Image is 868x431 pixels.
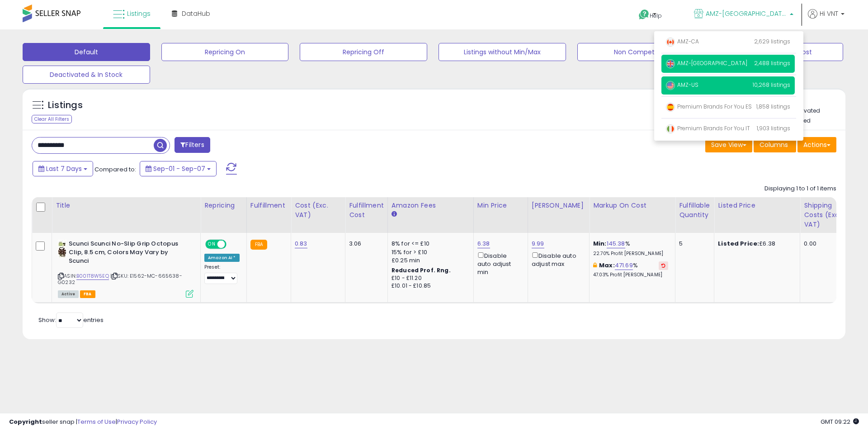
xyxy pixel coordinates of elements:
[300,43,427,61] button: Repricing Off
[532,201,585,210] div: [PERSON_NAME]
[58,290,79,298] span: All listings currently available for purchase on Amazon
[204,254,240,262] div: Amazon AI *
[593,261,668,278] div: %
[392,266,451,274] b: Reduced Prof. Rng.
[439,43,566,61] button: Listings without Min/Max
[392,201,470,210] div: Amazon Fees
[250,240,267,250] small: FBA
[593,240,668,256] div: %
[706,9,787,18] span: AMZ-[GEOGRAPHIC_DATA]
[392,248,467,256] div: 15% for > £10
[58,240,66,258] img: 419v6BSsZML._SL40_.jpg
[577,43,705,61] button: Non Competitive
[23,66,150,84] button: Deactivated & In Stock
[590,197,675,233] th: The percentage added to the cost of goods (COGS) that forms the calculator for Min & Max prices.
[666,81,698,89] span: AMZ-US
[349,201,384,220] div: Fulfillment Cost
[295,201,341,220] div: Cost (Exc. VAT)
[593,251,668,257] p: 22.70% Profit [PERSON_NAME]
[140,161,217,176] button: Sep-01 - Sep-07
[206,241,217,248] span: ON
[718,201,796,210] div: Listed Price
[615,261,633,270] a: 471.69
[32,115,72,123] div: Clear All Filters
[392,256,467,265] div: £0.25 min
[650,12,662,19] span: Help
[392,210,397,218] small: Amazon Fees.
[295,239,307,248] a: 0.83
[797,137,836,152] button: Actions
[666,103,752,110] span: Premium Brands For You ES
[679,201,710,220] div: Fulfillable Quantity
[593,201,671,210] div: Markup on Cost
[638,9,650,20] i: Get Help
[58,240,193,297] div: ASIN:
[757,124,790,132] span: 1,903 listings
[666,38,675,47] img: canada.png
[532,239,544,248] a: 9.99
[349,240,381,248] div: 3.06
[33,161,93,176] button: Last 7 Days
[38,316,104,324] span: Show: entries
[666,59,747,67] span: AMZ-[GEOGRAPHIC_DATA]
[392,282,467,290] div: £10.01 - £10.85
[754,38,790,45] span: 2,629 listings
[204,264,240,284] div: Preset:
[718,239,759,248] b: Listed Price:
[477,239,490,248] a: 6.38
[764,185,836,193] div: Displaying 1 to 1 of 1 items
[477,201,524,210] div: Min Price
[804,201,850,229] div: Shipping Costs (Exc. VAT)
[666,81,675,90] img: usa.png
[666,124,750,132] span: Premium Brands For You IT
[56,201,197,210] div: Title
[804,240,847,248] div: 0.00
[532,251,582,268] div: Disable auto adjust max
[679,240,707,248] div: 5
[477,251,521,277] div: Disable auto adjust min
[607,239,625,248] a: 145.38
[666,124,675,133] img: italy.png
[756,103,790,110] span: 1,858 listings
[808,9,844,29] a: Hi VNT
[161,43,289,61] button: Repricing On
[705,137,752,152] button: Save View
[820,9,838,18] span: Hi VNT
[599,261,615,270] b: Max:
[666,38,699,45] span: AMZ-CA
[754,137,796,152] button: Columns
[80,290,95,298] span: FBA
[127,9,151,18] span: Listings
[23,43,150,61] button: Default
[392,275,467,282] div: £10 - £11.20
[204,201,243,210] div: Repricing
[46,164,82,173] span: Last 7 Days
[153,164,205,173] span: Sep-01 - Sep-07
[593,239,607,248] b: Min:
[666,103,675,112] img: spain.png
[632,2,679,29] a: Help
[392,240,467,248] div: 8% for <= £10
[593,272,668,278] p: 47.03% Profit [PERSON_NAME]
[76,272,109,280] a: B001T8W5EQ
[175,137,210,153] button: Filters
[58,272,182,286] span: | SKU: E1562-MC-665638-G0232
[48,99,83,112] h5: Listings
[753,81,790,89] span: 10,268 listings
[225,241,240,248] span: OFF
[718,240,793,248] div: £6.38
[759,140,788,149] span: Columns
[250,201,287,210] div: Fulfillment
[94,165,136,174] span: Compared to:
[666,59,675,68] img: uk.png
[754,59,790,67] span: 2,488 listings
[69,240,179,267] b: Scunci Scunci No-Slip Grip Octopus Clip, 8.5 cm, Colors May Vary by Scunci
[182,9,210,18] span: DataHub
